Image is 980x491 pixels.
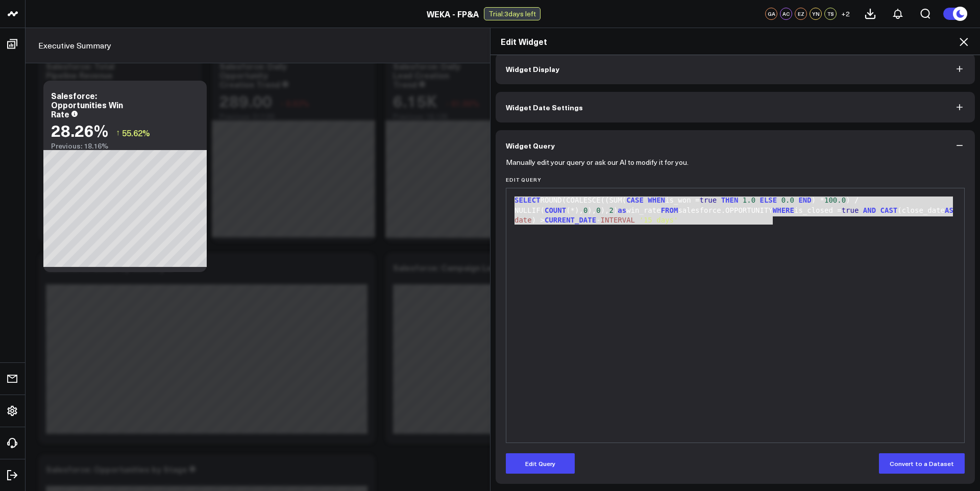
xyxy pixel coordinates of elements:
[514,216,532,224] span: date
[699,196,717,204] span: true
[506,103,583,111] span: Widget Date Settings
[506,141,555,150] span: Widget Query
[618,206,626,214] span: as
[781,196,794,204] span: 0.0
[879,453,965,474] button: Convert to a Dataset
[773,206,794,214] span: WHERE
[484,7,541,20] div: Trial: 3 days left
[795,8,807,20] div: EZ
[842,206,859,214] span: true
[824,196,846,204] span: 100.0
[880,206,898,214] span: CAST
[743,196,755,204] span: 1.0
[798,196,811,204] span: END
[514,196,541,204] span: SELECT
[427,8,479,19] a: WEKA - FP&A
[626,196,644,204] span: CASE
[945,206,953,214] span: AS
[501,36,970,47] h2: Edit Widget
[506,177,965,183] label: Edit Query
[496,130,975,161] button: Widget Query
[639,216,678,224] span: '15 days'
[661,206,678,214] span: FROM
[506,453,575,474] button: Edit Query
[511,195,959,226] div: ROUND(COALESCE((SUM( is_won = ) * ) / NULLIF( (*), ), ), ) win_rate salesforce.OPPORTUNITY is_clo...
[780,8,792,20] div: AC
[506,158,689,166] p: Manually edit your query or ask our AI to modify it for you.
[863,206,876,214] span: AND
[760,196,777,204] span: ELSE
[648,196,665,204] span: WHEN
[601,216,635,224] span: INTERVAL
[824,8,837,20] div: TS
[721,196,739,204] span: THEN
[583,206,587,214] span: 0
[841,10,850,17] span: + 2
[609,206,613,214] span: 2
[810,8,822,20] div: YN
[506,65,559,73] span: Widget Display
[545,216,596,224] span: CURRENT_DATE
[496,92,975,122] button: Widget Date Settings
[839,8,851,20] button: +2
[545,206,566,214] span: COUNT
[765,8,777,20] div: GA
[596,206,600,214] span: 0
[496,54,975,84] button: Widget Display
